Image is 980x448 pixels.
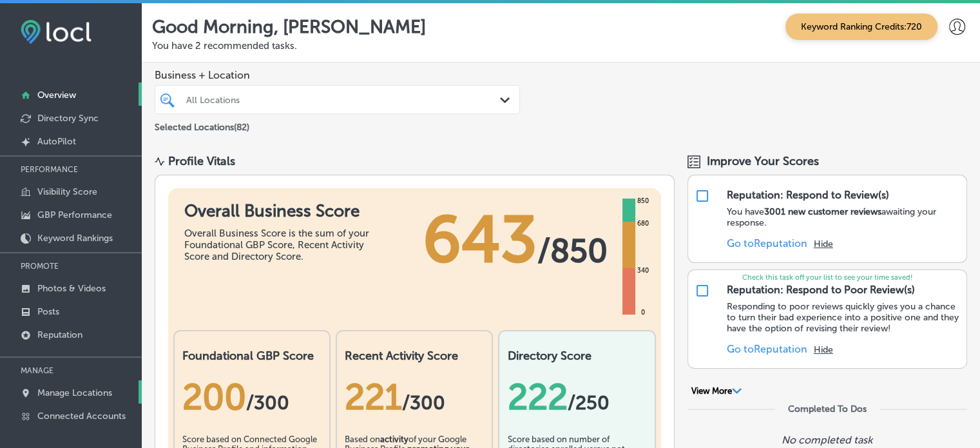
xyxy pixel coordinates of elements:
[37,136,76,147] p: AutoPilot
[184,228,378,262] div: Overall Business Score is the sum of your Foundational GBP Score, Recent Activity Score and Direc...
[814,344,833,355] button: Hide
[814,239,833,249] button: Hide
[155,117,249,133] p: Selected Locations ( 82 )
[727,206,960,228] p: You have awaiting your response.
[155,69,520,81] span: Business + Location
[37,209,112,220] p: GBP Performance
[37,283,106,294] p: Photos & Videos
[182,349,322,363] h2: Foundational GBP Score
[152,40,970,52] p: You have 2 recommended tasks.
[727,301,960,334] p: Responding to poor reviews quickly gives you a chance to turn their bad experience into a positiv...
[182,376,322,418] div: 200
[635,266,651,276] div: 340
[402,391,445,414] span: /300
[635,219,651,229] div: 680
[785,14,937,40] span: Keyword Ranking Credits: 720
[507,349,646,363] h2: Directory Score
[507,376,646,418] div: 222
[37,387,112,398] p: Manage Locations
[782,434,872,446] p: No completed task
[186,94,501,105] div: All Locations
[635,196,651,206] div: 850
[639,307,648,318] div: 0
[37,113,99,124] p: Directory Sync
[687,385,746,397] button: View More
[345,376,484,418] div: 221
[246,391,289,414] span: / 300
[345,349,484,363] h2: Recent Activity Score
[688,273,966,282] p: Check this task off your list to see your time saved!
[707,154,819,168] span: Improve Your Scores
[764,206,881,217] strong: 3001 new customer reviews
[727,189,889,201] div: Reputation: Respond to Review(s)
[727,237,807,249] a: Go toReputation
[168,154,235,168] div: Profile Vitals
[37,306,59,317] p: Posts
[21,20,91,44] img: fda3e92497d09a02dc62c9cd864e3231.png
[37,90,76,101] p: Overview
[727,343,807,355] a: Go toReputation
[727,284,915,296] div: Reputation: Respond to Poor Review(s)
[37,233,113,244] p: Keyword Rankings
[37,186,97,197] p: Visibility Score
[537,231,608,270] span: / 850
[788,404,867,414] div: Completed To Dos
[423,201,537,278] span: 643
[37,411,126,422] p: Connected Accounts
[567,391,609,414] span: /250
[152,16,426,37] p: Good Morning, [PERSON_NAME]
[184,201,378,221] h1: Overall Business Score
[380,434,408,444] b: activity
[37,329,82,340] p: Reputation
